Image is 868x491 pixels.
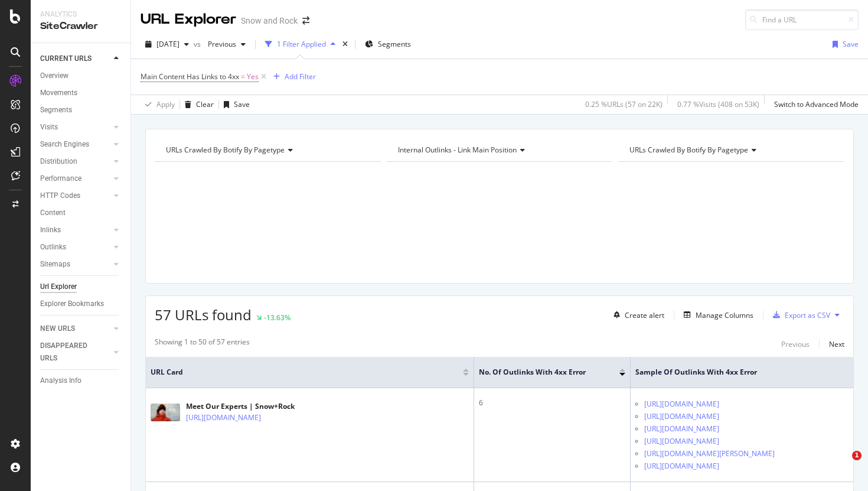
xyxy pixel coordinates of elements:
[156,99,175,109] div: Apply
[269,70,316,84] button: Add Filter
[40,207,122,219] a: Content
[40,323,110,335] a: NEW URLS
[166,145,285,155] span: URLs Crawled By Botify By pagetype
[40,207,66,219] div: Content
[247,69,259,85] span: Yes
[186,401,312,412] div: Meet Our Experts | Snow+Rock
[164,141,370,160] h4: URLs Crawled By Botify By pagetype
[40,70,68,82] div: Overview
[40,19,121,33] div: SiteCrawler
[40,375,81,387] div: Analysis Info
[196,99,214,109] div: Clear
[40,121,58,134] div: Visits
[40,375,122,387] a: Analysis Info
[40,53,92,65] div: CURRENT URLS
[829,337,844,351] button: Next
[774,99,859,109] div: Switch to Advanced Mode
[40,53,110,65] a: CURRENT URLS
[843,39,859,49] div: Save
[627,141,834,160] h4: URLs Crawled By Botify By pagetype
[360,35,416,54] button: Segments
[644,448,775,460] a: [URL][DOMAIN_NAME][PERSON_NAME]
[378,39,411,49] span: Segments
[781,339,810,349] div: Previous
[625,310,664,320] div: Create alert
[40,70,122,82] a: Overview
[40,9,121,19] div: Analytics
[40,190,80,202] div: HTTP Codes
[141,71,239,82] span: Main Content Has Links to 4xx
[828,35,859,54] button: Save
[769,95,859,114] button: Switch to Advanced Mode
[785,310,830,320] div: Export as CSV
[219,95,250,114] button: Save
[40,258,110,271] a: Sitemaps
[40,138,110,151] a: Search Engines
[151,404,180,421] img: main image
[40,87,77,99] div: Movements
[155,337,250,351] div: Showing 1 to 50 of 57 entries
[40,173,81,185] div: Performance
[40,155,77,168] div: Distribution
[203,39,236,49] span: Previous
[180,95,214,114] button: Clear
[828,451,856,479] iframe: Intercom live chat
[479,398,625,408] div: 6
[677,99,759,109] div: 0.77 % Visits ( 408 on 53K )
[40,224,110,236] a: Inlinks
[398,145,517,155] span: Internal Outlinks - Link Main Position
[203,35,250,54] button: Previous
[141,35,194,54] button: [DATE]
[186,412,261,424] a: [URL][DOMAIN_NAME]
[260,35,340,54] button: 1 Filter Applied
[696,310,753,320] div: Manage Columns
[40,241,110,253] a: Outlinks
[644,460,719,472] a: [URL][DOMAIN_NAME]
[40,190,110,202] a: HTTP Codes
[781,337,810,351] button: Previous
[155,305,252,324] span: 57 URLs found
[40,258,70,271] div: Sitemaps
[635,367,831,378] span: Sample of Outlinks with 4xx Error
[644,398,719,410] a: [URL][DOMAIN_NAME]
[644,411,719,422] a: [URL][DOMAIN_NAME]
[40,104,122,116] a: Segments
[141,9,236,30] div: URL Explorer
[264,313,291,323] div: -13.63%
[40,121,110,134] a: Visits
[629,145,748,155] span: URLs Crawled By Botify By pagetype
[40,224,61,236] div: Inlinks
[829,339,844,349] div: Next
[40,241,66,253] div: Outlinks
[302,17,309,25] div: arrow-right-arrow-left
[277,39,326,49] div: 1 Filter Applied
[396,141,602,160] h4: Internal Outlinks - Link Main Position
[40,281,77,293] div: Url Explorer
[151,367,460,378] span: URL Card
[141,95,175,114] button: Apply
[234,99,250,109] div: Save
[40,87,122,99] a: Movements
[609,305,664,324] button: Create alert
[745,9,859,30] input: Find a URL
[768,305,830,324] button: Export as CSV
[479,367,602,378] span: No. of Outlinks with 4xx Error
[241,71,245,82] span: =
[40,298,104,310] div: Explorer Bookmarks
[40,323,75,335] div: NEW URLS
[241,15,298,27] div: Snow and Rock
[156,39,180,49] span: 2025 Sep. 4th
[40,173,110,185] a: Performance
[40,138,89,151] div: Search Engines
[585,99,663,109] div: 0.25 % URLs ( 57 on 22K )
[40,281,122,293] a: Url Explorer
[679,308,753,322] button: Manage Columns
[40,155,110,168] a: Distribution
[852,451,862,460] span: 1
[285,71,316,82] div: Add Filter
[340,38,350,50] div: times
[644,435,719,447] a: [URL][DOMAIN_NAME]
[40,104,72,116] div: Segments
[40,298,122,310] a: Explorer Bookmarks
[40,340,110,365] a: DISAPPEARED URLS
